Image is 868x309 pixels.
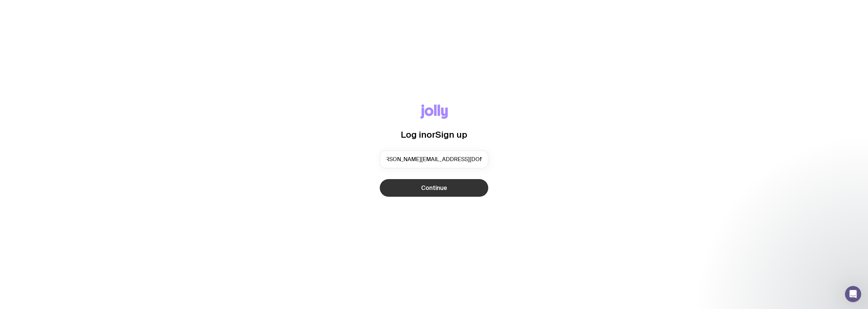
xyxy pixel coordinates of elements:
iframe: Intercom live chat [845,286,861,302]
iframe: Intercom notifications message [732,204,868,291]
input: you@email.com [380,151,488,168]
span: or [427,130,435,139]
span: Sign up [435,130,467,139]
span: Log in [401,130,427,139]
button: Continue [380,179,488,197]
span: Continue [421,184,447,192]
